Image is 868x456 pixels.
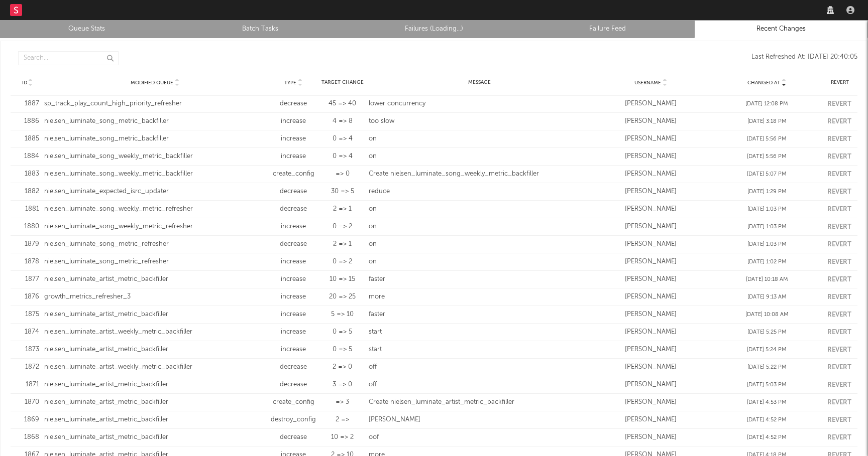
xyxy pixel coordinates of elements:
[827,417,851,423] button: Revert
[179,23,342,35] a: Batch Tasks
[44,310,266,320] div: nielsen_luminate_artist_metric_backfiller
[369,151,590,162] div: on
[321,380,364,390] div: 3 => 0
[16,134,39,144] div: 1885
[596,116,707,126] div: [PERSON_NAME]
[271,204,316,214] div: decrease
[16,169,39,179] div: 1883
[369,257,590,267] div: on
[44,345,266,355] div: nielsen_luminate_artist_metric_backfiller
[44,257,266,267] div: nielsen_luminate_song_metric_refresher
[596,432,707,442] div: [PERSON_NAME]
[321,99,364,109] div: 45 => 40
[827,347,851,353] button: Revert
[321,79,364,86] div: Target Change
[16,415,39,425] div: 1869
[634,80,661,86] span: Username
[353,23,515,35] a: Failures (Loading...)
[44,274,266,284] div: nielsen_luminate_artist_metric_backfiller
[369,169,590,179] div: Create nielsen_luminate_song_weekly_metric_backfiller
[747,80,780,86] span: Changed At
[16,432,39,442] div: 1868
[596,274,707,284] div: [PERSON_NAME]
[711,311,822,319] div: [DATE] 10:08 AM
[44,397,266,407] div: nielsen_luminate_artist_metric_backfiller
[321,327,364,337] div: 0 => 5
[596,169,707,179] div: [PERSON_NAME]
[711,223,822,231] div: [DATE] 1:03 PM
[369,99,590,109] div: lower concurrency
[827,312,851,318] button: Revert
[44,432,266,442] div: nielsen_luminate_artist_metric_backfiller
[321,397,364,407] div: => 3
[596,204,707,214] div: [PERSON_NAME]
[596,345,707,355] div: [PERSON_NAME]
[711,205,822,214] div: [DATE] 1:03 PM
[271,345,316,355] div: increase
[16,187,39,197] div: 1882
[44,134,266,144] div: nielsen_luminate_song_metric_backfiller
[271,239,316,249] div: decrease
[711,433,822,442] div: [DATE] 4:52 PM
[369,239,590,249] div: on
[827,206,851,213] button: Revert
[44,380,266,390] div: nielsen_luminate_artist_metric_backfiller
[596,222,707,232] div: [PERSON_NAME]
[711,416,822,424] div: [DATE] 4:52 PM
[827,294,851,300] button: Revert
[271,99,316,109] div: decrease
[44,169,266,179] div: nielsen_luminate_song_weekly_metric_backfiller
[827,189,851,195] button: Revert
[16,204,39,214] div: 1881
[711,188,822,196] div: [DATE] 1:29 PM
[271,187,316,197] div: decrease
[711,135,822,143] div: [DATE] 5:56 PM
[321,432,364,442] div: 10 => 2
[44,362,266,372] div: nielsen_luminate_artist_weekly_metric_backfiller
[321,310,364,320] div: 5 => 10
[369,204,590,214] div: on
[271,380,316,390] div: decrease
[44,292,266,302] div: growth_metrics_refresher_3
[271,327,316,337] div: increase
[711,293,822,301] div: [DATE] 9:13 AM
[827,171,851,178] button: Revert
[711,258,822,266] div: [DATE] 1:02 PM
[711,153,822,161] div: [DATE] 5:56 PM
[369,79,590,86] div: Message
[271,310,316,320] div: increase
[44,415,266,425] div: nielsen_luminate_artist_metric_backfiller
[271,292,316,302] div: increase
[596,239,707,249] div: [PERSON_NAME]
[16,380,39,390] div: 1871
[700,23,862,35] a: Recent Changes
[526,23,689,35] a: Failure Feed
[16,151,39,162] div: 1884
[271,415,316,425] div: destroy_config
[16,116,39,126] div: 1886
[827,101,851,107] button: Revert
[321,204,364,214] div: 2 => 1
[131,80,173,86] span: Modified Queue
[44,187,266,197] div: nielsen_luminate_expected_isrc_updater
[596,187,707,197] div: [PERSON_NAME]
[271,134,316,144] div: increase
[711,328,822,337] div: [DATE] 5:25 PM
[711,240,822,249] div: [DATE] 1:03 PM
[711,363,822,372] div: [DATE] 5:22 PM
[16,397,39,407] div: 1870
[44,116,266,126] div: nielsen_luminate_song_metric_backfiller
[271,169,316,179] div: create_config
[321,134,364,144] div: 0 => 4
[321,362,364,372] div: 2 => 0
[6,23,168,35] a: Queue Stats
[369,274,590,284] div: faster
[711,275,822,284] div: [DATE] 10:18 AM
[271,222,316,232] div: increase
[711,170,822,179] div: [DATE] 5:07 PM
[271,151,316,162] div: increase
[596,415,707,425] div: [PERSON_NAME]
[16,222,39,232] div: 1880
[16,310,39,320] div: 1875
[369,415,590,425] div: [PERSON_NAME]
